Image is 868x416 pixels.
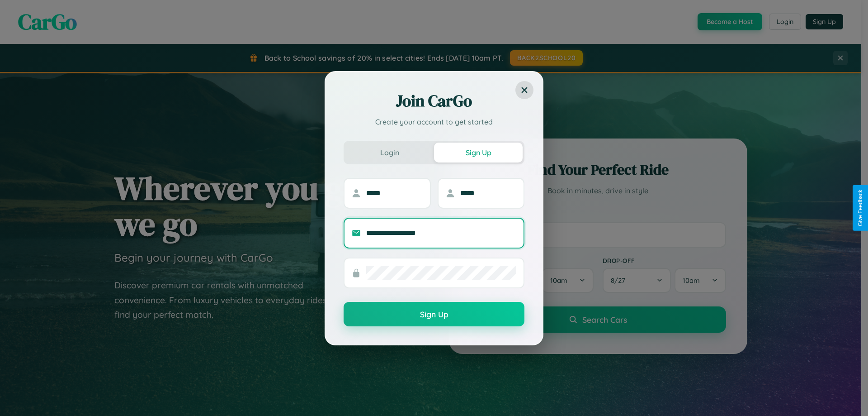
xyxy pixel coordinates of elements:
div: Give Feedback [857,190,863,226]
button: Login [345,143,434,163]
h2: Join CarGo [344,90,524,112]
p: Create your account to get started [344,116,524,127]
button: Sign Up [434,143,523,163]
button: Sign Up [344,302,524,326]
